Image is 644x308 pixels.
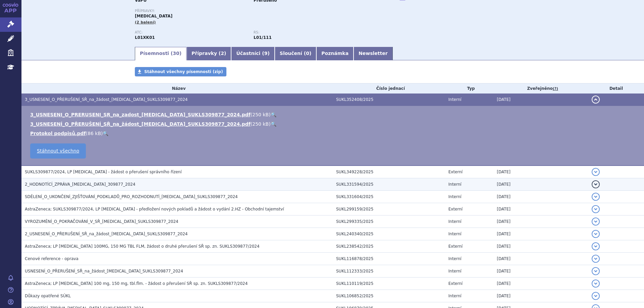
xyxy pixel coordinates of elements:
[271,121,276,127] a: 🔍
[25,256,78,261] span: Cenové reference - oprava
[493,265,588,278] td: [DATE]
[173,51,179,56] span: 30
[333,240,445,253] td: SUKL238542/2025
[135,9,372,13] p: Přípravky:
[264,51,268,56] span: 9
[30,121,637,127] li: ( )
[135,35,155,40] strong: OLAPARIB
[493,166,588,178] td: [DATE]
[592,242,600,250] button: detail
[30,131,86,136] a: Protokol podpisů.pdf
[30,112,251,117] a: 3_USNESENI_O_PRERUSENI_SR_na_zadost_[MEDICAL_DATA]_SUKLS309877_2024.pdf
[25,232,187,236] span: 2_USNESENÍ_O_PŘERUŠENÍ_SŘ_na_žádost_LYNPARZA_SUKLS309877_2024
[553,86,558,91] abbr: (?)
[592,96,600,104] button: detail
[221,51,224,56] span: 2
[493,228,588,240] td: [DATE]
[448,207,463,211] span: Externí
[231,47,274,60] a: Účastníci (9)
[135,30,247,35] p: ATC:
[252,112,269,117] span: 250 kB
[493,83,588,94] th: Zveřejněno
[448,269,462,273] span: Interní
[592,267,600,275] button: detail
[25,269,183,273] span: USNESENÍ_O_PŘERUŠENÍ_SŘ_na_žádost_LYNPARZA_SUKLS309877_2024
[493,203,588,215] td: [DATE]
[448,232,462,236] span: Interní
[333,253,445,265] td: SUKL116878/2025
[306,51,309,56] span: 0
[252,121,269,127] span: 250 kB
[592,280,600,288] button: detail
[30,143,86,159] a: Stáhnout všechno
[445,83,494,94] th: Typ
[271,112,276,117] a: 🔍
[135,20,156,24] span: (2 balení)
[275,47,316,60] a: Sloučení (0)
[30,121,251,127] a: 3_USNESENÍ_O_PŘERUŠENÍ_SŘ_na_žádost_[MEDICAL_DATA]_SUKLS309877_2024.pdf
[254,30,366,35] p: RS:
[493,178,588,191] td: [DATE]
[21,83,333,94] th: Název
[25,294,71,298] span: Důkazy opatřené SÚKL
[333,191,445,203] td: SUKL331604/2025
[25,97,187,102] span: 3_USNESENÍ_O_PŘERUŠENÍ_SŘ_na_žádost_LYNPARZA_SUKLS309877_2024
[592,255,600,263] button: detail
[103,131,108,136] a: 🔍
[333,215,445,228] td: SUKL299335/2025
[588,83,644,94] th: Detail
[88,131,101,136] span: 86 kB
[25,244,260,249] span: AstraZeneca; LP LYNPARZA 100MG, 150 MG TBL FLM, žádost o druhé přerušení SŘ sp. zn. SUKLS309877/2024
[135,47,186,60] a: Písemnosti (30)
[493,253,588,265] td: [DATE]
[493,240,588,253] td: [DATE]
[493,94,588,106] td: [DATE]
[448,170,463,174] span: Externí
[592,205,600,213] button: detail
[333,178,445,191] td: SUKL331594/2025
[333,290,445,302] td: SUKL106852/2025
[448,182,462,187] span: Interní
[333,265,445,278] td: SUKL112333/2025
[448,244,463,249] span: Externí
[493,278,588,290] td: [DATE]
[592,193,600,201] button: detail
[333,278,445,290] td: SUKL110119/2025
[333,166,445,178] td: SUKL349228/2025
[25,194,238,199] span: SDĚLENÍ_O_UKONČENÍ_ZJIŠŤOVÁNÍ_PODKLADŮ_PRO_ROZHODNUTÍ_LYNPARZA_SUKLS309877_2024
[144,69,223,74] span: Stáhnout všechny písemnosti (zip)
[448,194,462,199] span: Interní
[333,228,445,240] td: SUKL240340/2025
[135,14,172,18] span: [MEDICAL_DATA]
[186,47,231,60] a: Přípravky (2)
[354,47,393,60] a: Newsletter
[30,111,637,118] li: ( )
[316,47,354,60] a: Poznámka
[333,203,445,215] td: SUKL299159/2025
[493,215,588,228] td: [DATE]
[448,219,462,224] span: Interní
[25,281,248,286] span: AstraZeneca; LP LYNPARZA 100 mg, 150 mg, tbl.flm. - žádost o přerušení SŘ sp. zn. SUKLS309877/2024
[25,207,284,211] span: AstraZeneca; SUKLS309877/2024, LP LYNPARZA - předložení nových pokladů a žádost o vydání 2.HZ - O...
[25,182,136,187] span: 2_HODNOTÍCÍ_ZPRÁVA_LYNPARZA_309877_2024
[493,191,588,203] td: [DATE]
[25,219,178,224] span: VYROZUMĚNÍ_O_POKRAČOVÁNÍ_V_SŘ_LYNPARZA_SUKLS309877_2024
[448,281,463,286] span: Externí
[592,218,600,226] button: detail
[592,168,600,176] button: detail
[592,180,600,188] button: detail
[493,290,588,302] td: [DATE]
[592,292,600,300] button: detail
[333,83,445,94] th: Číslo jednací
[254,35,272,40] strong: olaparib tbl.
[448,256,462,261] span: Interní
[135,67,226,76] a: Stáhnout všechny písemnosti (zip)
[333,94,445,106] td: SUKL352408/2025
[448,97,462,102] span: Interní
[592,230,600,238] button: detail
[25,170,182,174] span: SUKLS309877/2024, LP LYNPARZA - žádost o přerušení správního řízení
[30,130,637,137] li: ( )
[448,294,462,298] span: Interní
